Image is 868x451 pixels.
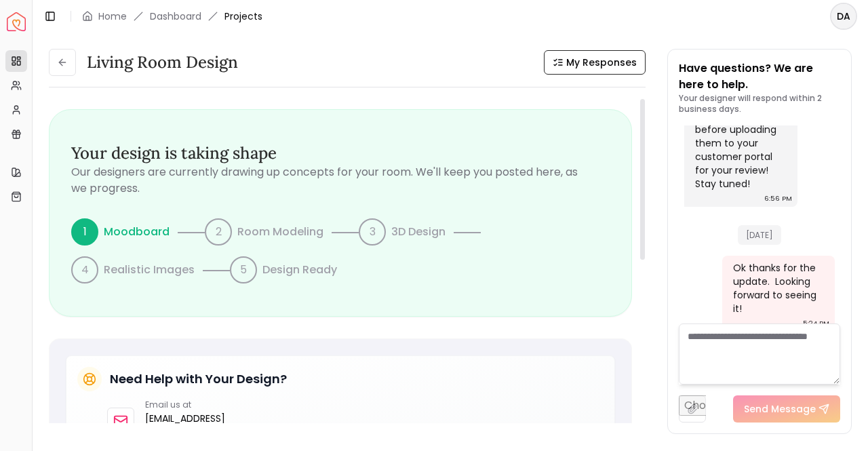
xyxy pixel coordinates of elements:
p: Our designers are currently drawing up concepts for your room. We'll keep you posted here, as we ... [71,164,610,197]
p: Design Ready [262,262,337,278]
div: 6:56 PM [764,192,792,205]
button: My Responses [544,50,646,75]
p: Realistic Images [104,262,195,278]
button: DA [830,3,857,30]
p: Have questions? We are here to help. [679,60,840,93]
div: 3 [359,218,386,246]
span: Projects [224,9,262,23]
h5: Need Help with Your Design? [110,370,287,389]
p: Moodboard [104,224,170,240]
div: 2 [205,218,232,246]
div: Ok thanks for the update. Looking forward to seeing it! [733,261,822,315]
div: 1 [71,218,98,246]
img: Spacejoy Logo [7,12,26,31]
a: [EMAIL_ADDRESS][DOMAIN_NAME] [145,410,225,443]
p: 3D Design [391,224,446,240]
span: My Responses [566,56,637,69]
nav: breadcrumb [82,9,262,23]
span: [DATE] [738,225,781,245]
a: Home [98,9,127,23]
div: 5 [230,256,257,283]
h3: Your design is taking shape [71,142,610,164]
span: DA [831,4,856,28]
div: 5:24 PM [803,317,829,330]
a: Dashboard [150,9,201,23]
div: 4 [71,256,98,283]
p: Email us at [145,399,225,410]
h3: Living Room Design [87,52,238,73]
a: Spacejoy [7,12,26,31]
p: Room Modeling [237,224,323,240]
p: Your designer will respond within 2 business days. [679,93,840,115]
